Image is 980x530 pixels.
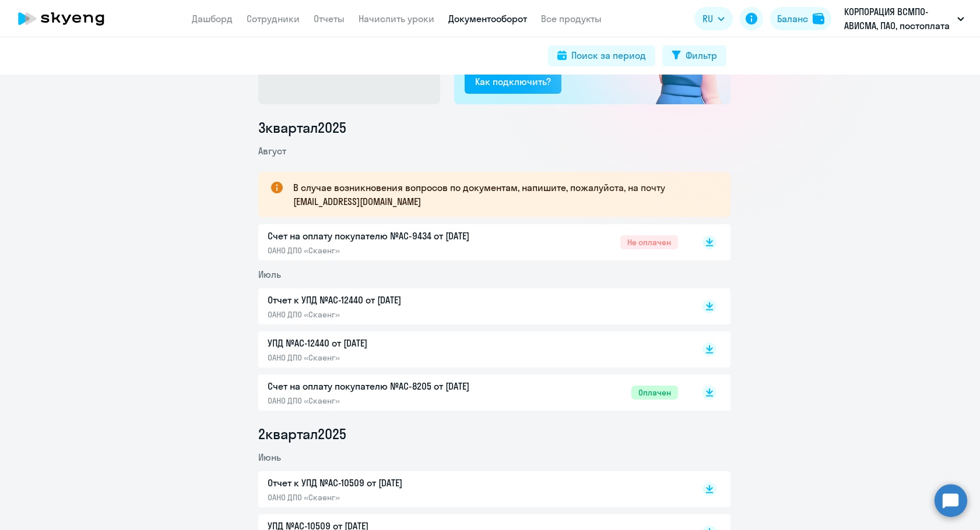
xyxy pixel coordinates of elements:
p: Счет на оплату покупателю №AC-9434 от [DATE] [268,229,512,243]
p: Отчет к УПД №AC-12440 от [DATE] [268,293,512,307]
span: Июнь [258,451,281,463]
button: Балансbalance [770,7,831,30]
p: УПД №AC-12440 от [DATE] [268,336,512,350]
p: ОАНО ДПО «Скаенг» [268,395,512,406]
li: 2 квартал 2025 [258,425,730,443]
a: Отчеты [314,13,345,24]
a: Дашборд [192,13,233,24]
button: Поиск за период [548,45,655,66]
p: ОАНО ДПО «Скаенг» [268,309,512,320]
p: Отчет к УПД №AC-10509 от [DATE] [268,476,512,490]
p: ОАНО ДПО «Скаенг» [268,352,512,363]
div: Баланс [777,12,808,26]
p: ОАНО ДПО «Скаенг» [268,245,512,256]
button: Фильтр [662,45,726,66]
span: Август [258,145,286,157]
button: КОРПОРАЦИЯ ВСМПО-АВИСМА, ПАО, постоплата старая ФП [838,5,970,33]
button: Как подключить? [465,70,561,94]
span: Оплачен [631,386,678,400]
p: В случае возникновения вопросов по документам, напишите, пожалуйста, на почту [EMAIL_ADDRESS][DOM... [293,181,709,209]
p: ОАНО ДПО «Скаенг» [268,492,512,503]
div: Фильтр [686,48,717,62]
p: КОРПОРАЦИЯ ВСМПО-АВИСМА, ПАО, постоплата старая ФП [844,5,953,33]
a: Счет на оплату покупателю №AC-8205 от [DATE]ОАНО ДПО «Скаенг»Оплачен [268,379,678,406]
span: RU [702,12,713,26]
p: Счет на оплату покупателю №AC-8205 от [DATE] [268,379,512,393]
a: Счет на оплату покупателю №AC-9434 от [DATE]ОАНО ДПО «Скаенг»Не оплачен [268,229,678,256]
span: Июль [258,268,281,280]
a: Отчет к УПД №AC-12440 от [DATE]ОАНО ДПО «Скаенг» [268,293,678,320]
button: RU [694,7,733,30]
a: Начислить уроки [359,13,434,24]
a: Сотрудники [247,13,300,24]
a: Отчет к УПД №AC-10509 от [DATE]ОАНО ДПО «Скаенг» [268,476,678,503]
a: Все продукты [541,13,602,24]
img: balance [813,13,824,24]
div: Поиск за период [571,48,646,62]
li: 3 квартал 2025 [258,118,730,137]
a: Документооборот [448,13,527,24]
div: Как подключить? [475,75,551,89]
a: УПД №AC-12440 от [DATE]ОАНО ДПО «Скаенг» [268,336,678,363]
span: Не оплачен [620,235,678,249]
